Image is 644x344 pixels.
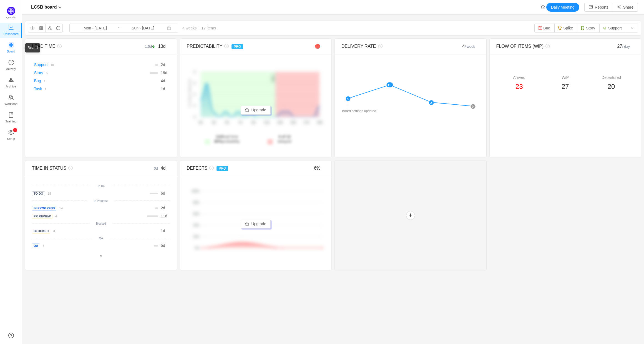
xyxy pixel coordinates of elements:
small: 19 [48,192,51,195]
a: 19 [45,191,51,195]
a: 4 [52,214,57,218]
img: 10803 [538,26,542,30]
small: 5 [43,244,44,247]
button: Support [599,24,626,32]
tspan: 15d [290,121,296,125]
div: DELIVERY RATE [341,43,445,50]
button: Daily Meeting [546,3,579,12]
tspan: 19d [316,121,322,125]
a: 3 [50,229,55,233]
i: icon: team [8,95,14,100]
span: PRO [217,166,228,171]
i: icon: question-circle [544,44,550,48]
span: 4 [462,44,475,49]
input: End date [120,25,165,31]
sup: 1 [13,128,17,132]
text: # of items delivered [188,79,191,108]
i: icon: gold [8,77,14,83]
span: d [161,229,165,233]
strong: 80% [214,139,222,144]
div: Board settings updated [341,107,377,115]
strong: 4 of 13 [278,134,291,139]
tspan: 0d [198,121,202,125]
small: 14 [59,207,62,210]
a: 10 [48,62,54,67]
tspan: 8 [194,70,195,74]
small: 10 [51,63,54,67]
small: -1.5d [144,44,158,49]
span: 27 [562,83,569,90]
span: d [161,71,167,75]
span: To Do [32,191,45,196]
span: 17 items [201,26,216,30]
i: icon: history [8,60,14,65]
i: icon: question-circle [376,44,383,48]
button: icon: appstore [37,24,46,32]
tspan: 0 [194,115,195,119]
span: 4d [161,166,166,170]
i: icon: question-circle [207,166,214,170]
tspan: 17d [303,121,309,125]
tspan: 20% [193,235,199,238]
button: icon: giftUpgrade [241,220,271,229]
small: 1 [44,79,46,83]
small: Blocked [96,222,106,225]
small: To Do [97,185,105,188]
div: 27 [600,43,634,50]
button: icon: plus [406,211,415,220]
span: Board [7,46,15,57]
button: icon: giftUpgrade [241,106,271,115]
small: QA [99,237,103,240]
button: Spike [554,24,577,32]
tspan: 9d [251,121,255,125]
i: icon: down [58,6,62,9]
p: 1 [14,128,16,132]
small: / week [465,44,475,49]
a: icon: settingSetup [8,130,14,141]
small: 3 [53,229,55,233]
span: 4 [161,79,163,83]
span: 23 [515,83,523,90]
button: icon: down [626,24,638,32]
a: Workload [8,95,14,106]
tspan: 6 [194,82,195,85]
span: d [161,87,165,91]
small: In Progress [94,199,108,202]
small: 1 [45,87,46,91]
img: 10815 [580,26,585,30]
tspan: 60% [193,212,199,215]
a: 1 [42,87,46,91]
div: Departured [588,75,634,81]
tspan: 4 [194,93,195,96]
span: d [161,214,167,218]
span: Activity [6,63,16,74]
span: LCSB board [31,3,57,12]
span: 4 weeks [178,26,220,30]
i: icon: line-chart [8,25,14,30]
input: Start date [73,25,118,31]
a: Training [8,112,14,124]
i: icon: calendar [167,26,171,30]
tspan: 0% [195,246,199,250]
span: Dashboard [3,28,19,39]
button: icon: share-altShare [613,3,638,12]
button: icon: message [54,24,63,32]
span: Quantify [6,16,16,19]
i: icon: setting [8,130,14,135]
small: 5 [46,71,47,75]
small: 4 [55,215,57,218]
div: TIME IN STATUS [32,165,135,172]
i: icon: question-circle [66,166,73,170]
a: Support [34,62,48,67]
span: 19 [161,71,165,75]
span: lead time [214,134,240,144]
span: 13d [158,44,166,49]
i: icon: question-circle [55,44,62,48]
span: d [161,191,165,195]
tspan: 100% [191,189,199,193]
span: 2 [161,62,163,67]
a: 5 [43,71,47,75]
span: LEAD TIME [32,44,55,49]
a: Story [34,71,43,75]
span: PRO [232,44,243,49]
